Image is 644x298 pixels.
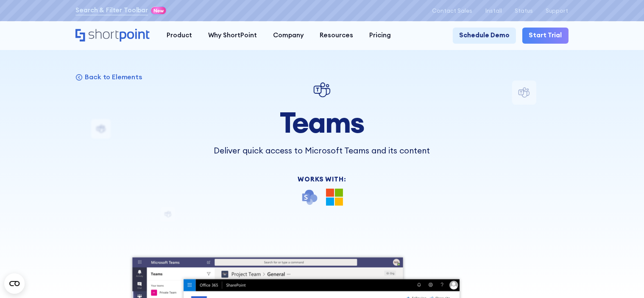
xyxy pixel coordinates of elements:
div: Pricing [369,31,391,40]
img: Teams [312,81,332,100]
a: Status [515,8,533,14]
div: Widget de chat [602,257,644,298]
p: Deliver quick access to Microsoft Teams and its content [201,145,443,156]
a: Why ShortPoint [200,28,265,44]
a: Start Trial [522,28,568,44]
button: Open CMP widget [4,273,25,294]
h1: Teams [201,106,443,138]
iframe: Chat Widget [602,257,644,298]
div: Company [273,31,304,40]
a: Install [485,8,502,14]
a: Contact Sales [432,8,472,14]
a: Product [159,28,200,44]
a: Back to Elements [75,72,142,81]
a: Home [75,29,151,43]
div: Resources [320,31,353,40]
img: SharePoint icon [301,189,318,206]
div: Works With: [201,176,443,182]
a: Search & Filter Toolbar [75,6,148,15]
div: Product [167,31,192,40]
p: Back to Elements [85,72,142,81]
a: Support [546,8,569,14]
div: Why ShortPoint [208,31,257,40]
a: Resources [312,28,361,44]
a: Schedule Demo [453,28,516,44]
img: Microsoft 365 logo [326,189,343,206]
a: Pricing [361,28,399,44]
a: Company [265,28,312,44]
